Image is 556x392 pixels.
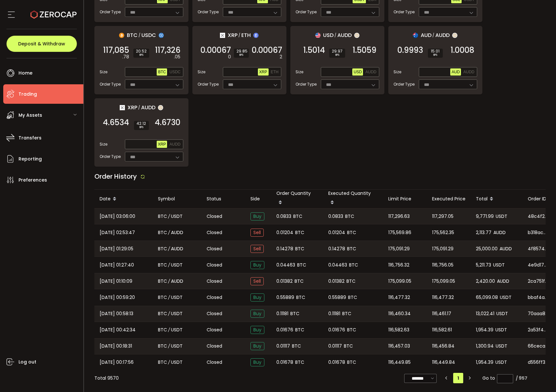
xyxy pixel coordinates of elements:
[18,357,36,367] span: Log out
[432,245,453,253] span: 175,091.29
[413,33,418,38] img: aud_portfolio.svg
[238,32,240,38] em: /
[280,53,282,60] em: 2
[528,262,549,268] span: 4e9d17b3-079f-474f-b821-a4ec0b3ffb61
[388,326,409,334] span: 116,582.63
[344,342,353,350] span: BTC
[421,31,431,39] span: AUD
[528,310,549,317] span: 70aaa80f-a4fc-4999-b2c2-7671343b9170
[388,229,411,236] span: 175,569.86
[397,47,423,53] span: 0.9993
[120,105,125,110] img: xrp_portfolio.png
[220,33,225,38] img: xrp_portfolio.png
[430,53,440,57] i: BPS
[201,195,245,203] div: Status
[296,81,317,87] span: Order Type
[476,326,493,334] span: 1,954.39
[388,261,409,269] span: 116,756.32
[158,105,163,110] img: zuPXiwguUFiBOIQyqLOiXsnnNitlx7q4LCwEbLHADjIpTka+Lip0HH8D0VTrd02z+wEAAAAASUVORK5CYII=
[328,294,346,301] span: 0.55889
[100,359,134,366] span: [DATE] 00:17:56
[207,229,222,236] span: Closed
[168,310,170,317] em: /
[207,343,222,350] span: Closed
[207,327,222,333] span: Closed
[94,375,119,382] div: Total 9570
[100,245,133,253] span: [DATE] 01:29:05
[171,294,183,301] span: USDT
[328,229,345,236] span: 0.01204
[328,310,340,317] span: 0.11181
[432,261,453,269] span: 116,756.05
[18,111,42,120] span: My Assets
[295,326,304,334] span: BTC
[250,310,264,318] span: Buy
[168,326,170,334] em: /
[250,212,264,220] span: Buy
[171,213,183,220] span: USDT
[171,326,183,334] span: USDT
[236,53,246,57] i: BPS
[158,70,166,74] span: BTC
[337,31,352,39] span: AUDD
[168,141,182,148] button: AUDD
[276,294,294,301] span: 0.55889
[155,119,180,126] span: 4.6730
[250,293,264,302] span: Buy
[348,294,357,301] span: BTC
[207,294,222,301] span: Closed
[432,278,455,285] span: 175,099.05
[250,261,264,269] span: Buy
[295,278,304,285] span: BTC
[158,213,167,220] span: BTC
[122,53,129,60] em: .78
[100,342,132,350] span: [DATE] 00:18:31
[334,32,336,38] em: /
[168,245,170,253] em: /
[297,261,306,269] span: BTC
[168,213,170,220] em: /
[354,70,362,74] span: USD
[388,342,410,350] span: 116,457.03
[168,229,170,236] em: /
[452,70,460,74] span: AUD
[432,342,454,350] span: 116,456.84
[168,342,170,350] em: /
[290,310,299,317] span: BTC
[393,81,415,87] span: Order Type
[250,358,264,366] span: Buy
[296,69,303,75] span: Size
[18,89,37,99] span: Trading
[346,278,356,285] span: BTC
[345,213,354,220] span: BTC
[427,195,471,203] div: Executed Price
[347,359,356,366] span: BTC
[303,47,325,53] span: 1.5014
[430,49,440,53] span: 15.01
[153,195,201,203] div: Symbol
[342,310,351,317] span: BTC
[139,32,140,38] em: /
[432,32,434,38] em: /
[171,342,183,350] span: USDT
[171,310,183,317] span: USDT
[450,68,461,76] button: AUD
[328,326,345,334] span: 0.01676
[365,70,376,74] span: AUDD
[158,229,167,236] span: BTC
[228,31,237,39] span: XRP
[388,278,411,285] span: 175,099.05
[476,245,498,253] span: 25,000.00
[158,342,167,350] span: BTC
[315,33,320,38] img: usd_portfolio.svg
[259,70,267,74] span: XRP
[100,69,107,75] span: Size
[293,213,302,220] span: BTC
[158,142,166,147] span: XRP
[18,175,47,185] span: Preferences
[119,33,124,38] img: btc_portfolio.svg
[158,326,167,334] span: BTC
[276,278,293,285] span: 0.01382
[295,245,304,253] span: BTC
[158,359,167,366] span: BTC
